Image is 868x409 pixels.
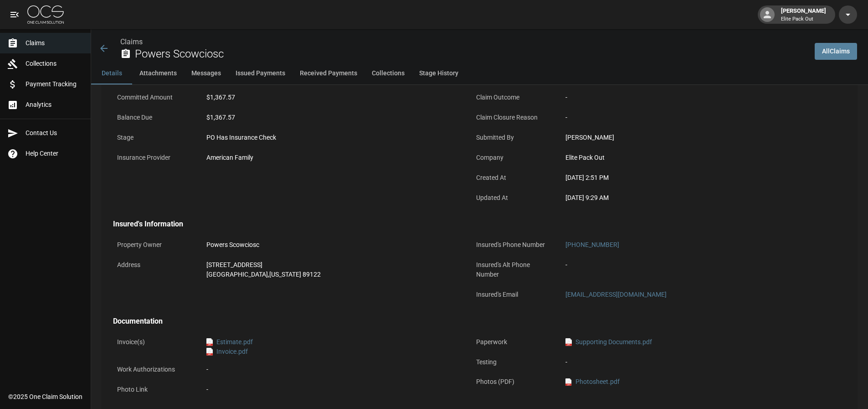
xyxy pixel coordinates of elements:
[113,89,195,106] p: Committed Amount
[206,347,248,357] a: pdfInvoice.pdf
[206,385,457,394] div: -
[206,93,457,102] div: $1,367.57
[132,63,184,84] button: Attachments
[120,37,807,47] nav: breadcrumb
[472,236,554,254] p: Insured's Phone Number
[26,149,83,158] span: Help Center
[565,377,620,387] a: pdfPhotosheet.pdf
[206,365,457,374] div: -
[206,270,457,279] div: [GEOGRAPHIC_DATA] , [US_STATE] 89122
[206,153,457,163] div: American Family
[565,357,816,367] div: -
[565,113,816,122] div: -
[472,129,554,147] p: Submitted By
[472,109,554,126] p: Claim Closure Reason
[206,113,457,122] div: $1,367.57
[113,333,195,351] p: Invoice(s)
[472,333,554,351] p: Paperwork
[206,337,253,347] a: pdfEstimate.pdf
[8,392,82,401] div: © 2025 One Claim Solution
[135,47,807,61] h2: Powers Scowciosc
[113,317,820,326] h4: Documentation
[472,353,554,371] p: Testing
[565,193,816,203] div: [DATE] 9:29 AM
[565,93,816,102] div: -
[565,337,652,347] a: pdfSupporting Documents.pdf
[365,63,412,84] button: Collections
[26,79,83,89] span: Payment Tracking
[472,149,554,167] p: Company
[815,43,857,60] a: AllClaims
[206,240,457,250] div: Powers Scowciosc
[113,381,195,399] p: Photo Link
[91,63,132,84] button: Details
[184,63,228,84] button: Messages
[120,37,143,46] a: Claims
[206,133,457,142] div: PO Has Insurance Check
[26,38,83,48] span: Claims
[26,128,83,138] span: Contact Us
[293,63,365,84] button: Received Payments
[228,63,293,84] button: Issued Payments
[565,241,619,248] a: [PHONE_NUMBER]
[113,129,195,147] p: Stage
[777,6,830,23] div: [PERSON_NAME]
[472,169,554,187] p: Created At
[113,256,195,274] p: Address
[5,5,24,24] button: open drawer
[565,260,816,270] div: -
[113,361,195,378] p: Work Authorizations
[412,63,466,84] button: Stage History
[113,236,195,254] p: Property Owner
[113,109,195,126] p: Balance Due
[565,133,816,142] div: [PERSON_NAME]
[113,149,195,167] p: Insurance Provider
[472,286,554,304] p: Insured's Email
[472,256,554,283] p: Insured's Alt Phone Number
[206,260,457,270] div: [STREET_ADDRESS]
[472,189,554,207] p: Updated At
[472,89,554,106] p: Claim Outcome
[27,5,64,24] img: ocs-logo-white-transparent.png
[472,373,554,391] p: Photos (PDF)
[781,16,826,23] p: Elite Pack Out
[91,63,868,84] div: anchor tabs
[26,100,83,110] span: Analytics
[565,173,816,183] div: [DATE] 2:51 PM
[565,153,816,163] div: Elite Pack Out
[26,59,83,68] span: Collections
[565,291,667,298] a: [EMAIL_ADDRESS][DOMAIN_NAME]
[113,220,820,229] h4: Insured's Information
